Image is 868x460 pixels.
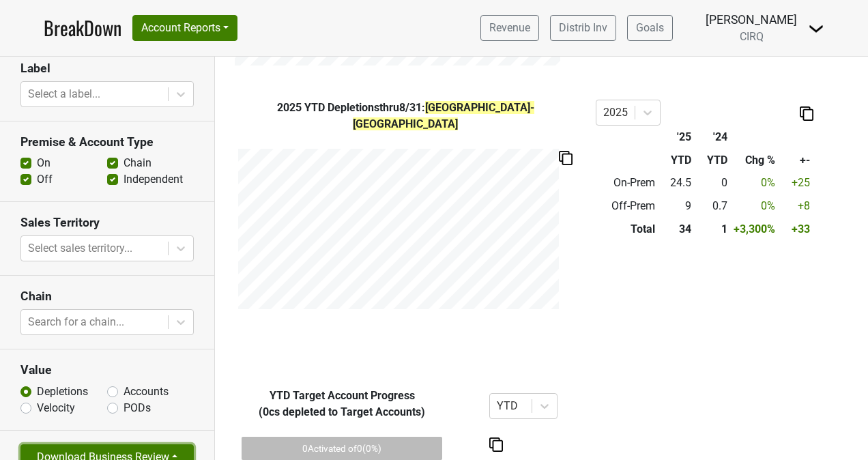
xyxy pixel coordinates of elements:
h3: Value [20,363,194,377]
label: Accounts [124,384,169,400]
a: Distrib Inv [550,15,616,41]
th: YTD [659,149,695,172]
div: [PERSON_NAME] [706,11,797,29]
img: Dropdown Menu [808,20,824,37]
img: Copy to clipboard [489,437,503,452]
label: PODs [124,400,151,416]
a: BreakDown [44,14,121,42]
a: Goals [627,15,673,41]
td: +3,300 % [731,218,779,241]
td: 0 % [731,195,779,218]
td: +33 [779,218,813,241]
label: Velocity [37,400,75,416]
span: 2025 [277,101,304,114]
td: +25 [779,172,813,195]
h3: Premise & Account Type [20,135,194,149]
h3: Sales Territory [20,216,194,230]
div: YTD Depletions thru 8/31 : [225,100,585,132]
th: Chg % [731,149,779,172]
label: Depletions [37,384,88,400]
label: On [37,155,50,171]
td: On-Prem [596,172,658,195]
label: Chain [124,155,151,171]
h3: Label [20,61,194,76]
button: Account Reports [132,15,237,41]
div: 0 Activated of 0 ( 0 %) [242,437,442,460]
td: 0 % [731,172,779,195]
a: Revenue [480,15,539,41]
div: ( 0 cs depleted to Target Accounts) [225,404,459,420]
img: Copy to clipboard [559,151,573,165]
td: +8 [779,195,813,218]
td: 24.5 [659,172,695,195]
span: [GEOGRAPHIC_DATA]-[GEOGRAPHIC_DATA] [353,101,534,130]
th: '24 [695,126,731,149]
td: 1 [695,218,731,241]
td: 34 [659,218,695,241]
h3: Chain [20,289,194,304]
th: +- [779,149,813,172]
th: '25 [659,126,695,149]
img: Copy to clipboard [800,106,813,121]
td: 0 [695,172,731,195]
td: Total [596,218,658,241]
span: YTD [270,389,290,402]
div: Target Account Progress [225,388,459,420]
td: 0.7 [695,195,731,218]
th: YTD [695,149,731,172]
span: CIRQ [740,30,764,43]
label: Off [37,171,53,188]
td: 9 [659,195,695,218]
label: Independent [124,171,183,188]
td: Off-Prem [596,195,658,218]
